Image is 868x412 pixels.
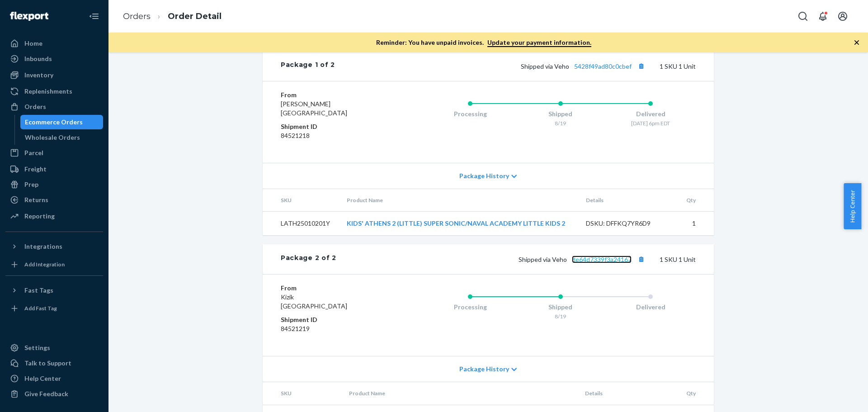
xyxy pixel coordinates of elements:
[5,52,103,66] a: Inbounds
[459,171,509,180] span: Package History
[85,7,103,25] button: Close Navigation
[5,162,103,176] a: Freight
[281,253,336,265] div: Package 2 of 2
[605,109,696,118] div: Delivered
[376,38,591,47] p: Reminder: You have unpaid invoices.
[515,313,606,320] div: 8/19
[605,303,696,312] div: Delivered
[519,256,647,263] span: Shipped via Veho
[5,387,103,401] button: Give Feedback
[677,382,714,405] th: Qty
[281,122,389,131] dt: Shipment ID
[24,71,53,80] div: Inventory
[5,341,103,355] a: Settings
[579,189,678,212] th: Details
[24,343,50,352] div: Settings
[20,130,104,145] a: Wholesale Orders
[844,183,861,229] button: Help Center
[24,260,65,268] div: Add Integration
[5,283,103,298] button: Fast Tags
[5,301,103,316] a: Add Fast Tag
[347,219,565,227] a: KIDS' ATHENS 2 (LITTLE) SUPER SONIC/NAVAL ACADEMY LITTLE KIDS 2
[578,382,677,405] th: Details
[24,359,71,368] div: Talk to Support
[5,36,103,51] a: Home
[5,371,103,386] a: Help Center
[678,212,714,236] td: 1
[572,256,632,263] a: de64d7339f3a24167
[5,177,103,192] a: Prep
[25,118,83,127] div: Ecommerce Orders
[586,219,671,228] div: DSKU: DFFKQ7YR6D9
[487,38,591,47] a: Update your payment information.
[678,189,714,212] th: Qty
[425,303,515,312] div: Processing
[340,189,579,212] th: Product Name
[20,115,104,129] a: Ecommerce Orders
[24,389,68,398] div: Give Feedback
[635,60,647,72] button: Copy tracking number
[281,131,389,140] dd: 84521218
[281,90,389,99] dt: From
[459,365,509,374] span: Package History
[281,60,335,72] div: Package 1 of 2
[263,212,340,236] td: LATH25010201Y
[24,54,52,63] div: Inbounds
[5,84,103,99] a: Replenishments
[281,324,389,333] dd: 84521219
[24,195,48,204] div: Returns
[24,304,57,312] div: Add Fast Tag
[794,7,812,25] button: Open Search Box
[24,242,62,251] div: Integrations
[24,148,43,157] div: Parcel
[10,12,48,21] img: Flexport logo
[263,189,340,212] th: SKU
[24,374,61,383] div: Help Center
[25,133,80,142] div: Wholesale Orders
[5,146,103,160] a: Parcel
[281,100,347,117] span: [PERSON_NAME][GEOGRAPHIC_DATA]
[281,315,389,324] dt: Shipment ID
[116,3,229,30] ol: breadcrumbs
[24,39,42,48] div: Home
[834,7,852,25] button: Open account menu
[263,382,342,405] th: SKU
[5,99,103,114] a: Orders
[605,119,696,127] div: [DATE] 6pm EDT
[574,62,632,70] a: 5428f49ad80c0cbef
[336,253,696,265] div: 1 SKU 1 Unit
[123,11,151,21] a: Orders
[24,286,53,295] div: Fast Tags
[515,119,606,127] div: 8/19
[425,109,515,118] div: Processing
[5,209,103,223] a: Reporting
[5,356,103,370] a: Talk to Support
[342,382,578,405] th: Product Name
[5,239,103,254] button: Integrations
[814,7,832,25] button: Open notifications
[5,257,103,272] a: Add Integration
[281,284,389,293] dt: From
[281,293,347,310] span: Kizik [GEOGRAPHIC_DATA]
[24,212,55,221] div: Reporting
[168,11,222,21] a: Order Detail
[335,60,696,72] div: 1 SKU 1 Unit
[24,165,47,174] div: Freight
[5,193,103,207] a: Returns
[24,180,38,189] div: Prep
[515,303,606,312] div: Shipped
[515,109,606,118] div: Shipped
[5,68,103,82] a: Inventory
[521,62,647,70] span: Shipped via Veho
[635,253,647,265] button: Copy tracking number
[24,102,46,111] div: Orders
[24,87,72,96] div: Replenishments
